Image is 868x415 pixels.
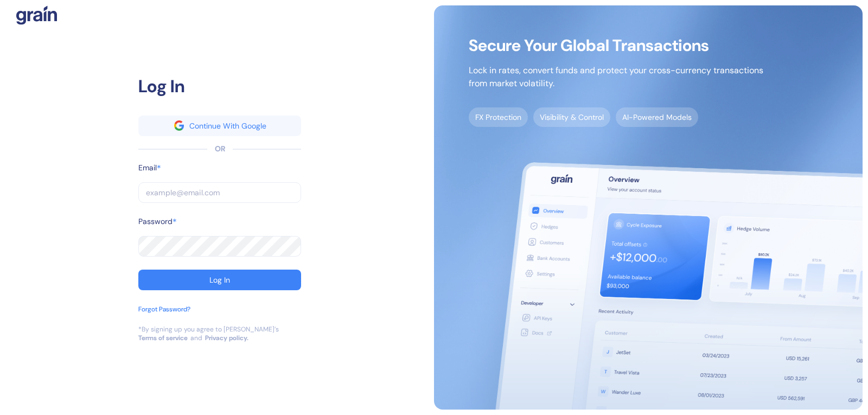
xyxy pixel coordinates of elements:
div: and [190,334,202,342]
div: Log In [209,276,230,284]
div: Continue With Google [189,122,266,130]
div: *By signing up you agree to [PERSON_NAME]’s [138,325,279,334]
div: OR [215,143,225,155]
span: FX Protection [469,107,528,127]
a: Privacy policy. [205,334,248,342]
span: Secure Your Global Transactions [469,40,763,51]
p: Lock in rates, convert funds and protect your cross-currency transactions from market volatility. [469,64,763,90]
input: example@email.com [138,182,301,203]
div: Forgot Password? [138,304,190,314]
button: Log In [138,270,301,290]
span: AI-Powered Models [616,107,698,127]
span: Visibility & Control [533,107,610,127]
img: logo [16,5,57,25]
div: Log In [138,73,301,99]
button: googleContinue With Google [138,116,301,136]
label: Password [138,216,173,227]
label: Email [138,162,157,174]
a: Terms of service [138,334,188,342]
button: Forgot Password? [138,304,190,325]
img: signup-main-image [434,5,863,410]
img: google [174,120,184,130]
